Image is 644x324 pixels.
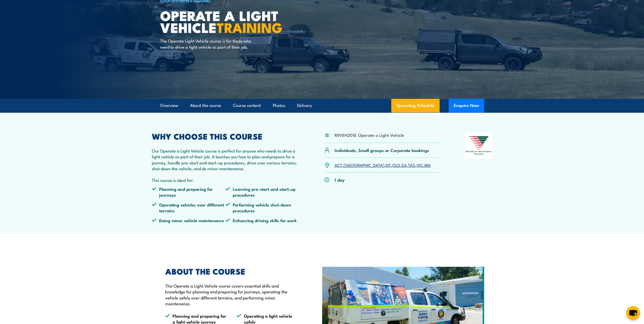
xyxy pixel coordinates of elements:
h2: WHY CHOOSE THIS COURSE [152,132,300,140]
p: The Operate Light Vehicle course is for those who need to drive a light vehicle as part of their ... [160,38,253,50]
strong: TRAINING [217,16,282,37]
a: Course content [233,99,261,112]
li: RIIVEH201E Operate a Light Vehicle [335,132,404,138]
a: Photos [273,99,285,112]
a: [GEOGRAPHIC_DATA] [344,162,384,168]
a: SA [401,162,407,168]
li: Doing minor vehicle maintenance [152,217,226,223]
button: Enquire Now [449,99,484,112]
a: VIC [417,162,423,168]
a: Delivery [297,99,312,112]
img: Nationally Recognised Training logo. [465,132,492,158]
a: TAS [408,162,415,168]
a: QLD [392,162,400,168]
a: NT [386,162,391,168]
li: Performing vehicle shut-down procedures [225,202,299,214]
p: 1 day [335,177,345,183]
button: chat-button [626,306,640,320]
a: About the course [190,99,221,112]
a: ACT [335,162,342,168]
p: Our Operate a Light Vehicle course is perfect for anyone who needs to drive a light vehicle as pa... [152,148,300,171]
h1: Operate a Light Vehicle [160,9,285,33]
li: Planning and preparing for journeys [152,186,226,198]
a: Overview [160,99,178,112]
p: This course is ideal for: [152,177,300,183]
p: Individuals, Small groups or Corporate bookings [335,147,429,153]
a: Upcoming Schedule [391,99,440,112]
a: WA [424,162,431,168]
li: Enhancing driving skills for work [225,217,299,223]
p: , , , , , , , [335,162,431,168]
li: Operating vehicles over different terrains [152,202,226,214]
h2: ABOUT THE COURSE [165,268,299,275]
li: Learning pre-start and start-up procedures [225,186,299,198]
p: This Operate a Light Vehicle course covers essential skills and knowledge for planning and prepar... [165,283,299,307]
